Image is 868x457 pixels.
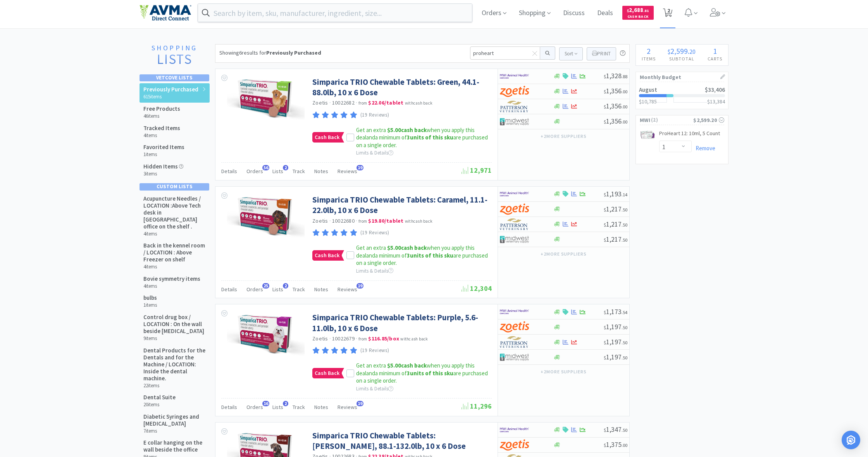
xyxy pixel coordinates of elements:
span: . 00 [622,104,627,110]
img: fb1d7f61206841e8bb2a5f8b82ac4f43_605104.png [227,77,305,120]
span: Reviews [338,168,357,175]
div: $2,599.20 [693,116,724,124]
a: Simparica TRIO Chewable Tablets: Green, 44.1-88.0lb, 10 x 6 Dose [312,77,490,98]
strong: 3 units of this sku [407,134,453,141]
div: Custom Lists [139,183,209,190]
a: Zoetis [312,335,328,342]
span: 2,599 [670,46,688,56]
span: Details [221,168,237,175]
span: $ [604,222,606,228]
a: ProHeart 12: 10ml, 5 Count [659,130,720,141]
span: Get an extra when you apply this deal [356,362,475,377]
a: Zoetis [312,99,328,106]
img: d49eb31858bf4fd29a17fd4cce70bfe1_605117.png [227,194,305,238]
h4: Carts [701,55,728,62]
span: 1,197 [604,322,627,331]
span: $ [604,325,606,330]
span: . 50 [622,340,627,345]
h6: 1 items [143,302,157,308]
span: $ [627,8,629,13]
span: · [329,217,331,224]
h6: 9 items [143,335,206,342]
a: $2,688.81Cash Back [622,2,654,23]
button: Print [587,47,616,60]
span: $5.00 [387,126,401,134]
span: from [358,100,367,106]
a: August$33,406$10,785$13,384 [636,82,728,109]
span: 56 [262,165,269,170]
span: $ [604,74,606,79]
span: Get an extra when you apply this deal [356,244,475,259]
img: f6b2451649754179b5b4e0c70c3f7cb0_2.png [500,70,529,82]
span: Cash Back [313,132,341,142]
span: $ [668,48,670,55]
span: Orders [246,168,263,175]
img: a673e5ab4e5e497494167fe422e9a3ab.png [500,203,529,215]
strong: 3 units of this sku [407,369,453,377]
strong: cash back [387,244,427,251]
span: . 00 [622,89,627,94]
button: +2more suppliers [537,366,591,377]
span: Cash Back [627,15,649,20]
span: $ [604,207,606,213]
a: Simparica TRIO Chewable Tablets: [PERSON_NAME], 88.1-132.0lb, 10 x 6 Dose [312,430,490,452]
h4: Subtotal [662,55,702,62]
h6: 7 items [143,428,206,434]
span: 1,197 [604,352,627,361]
h5: Acupuncture Needles / LOCATION :Above Tech desk in [GEOGRAPHIC_DATA] office on the shelf . [143,195,206,230]
img: a673e5ab4e5e497494167fe422e9a3ab.png [500,439,529,451]
img: 4dd14cff54a648ac9e977f0c5da9bc2e_5.png [500,234,529,245]
span: $ [604,355,606,361]
span: 25 [262,283,269,289]
span: · [356,335,357,342]
h2: August [639,87,657,93]
h6: 4 items [143,264,206,270]
h6: 46 items [143,113,180,119]
span: Cash Back [313,251,341,260]
span: $10,785 [639,98,657,105]
span: ( 2 ) [650,116,693,124]
span: . 81 [643,8,649,13]
span: Orders [246,404,263,411]
span: $ [604,119,606,125]
span: 1 [713,46,717,56]
strong: $116.85 / box [368,335,399,342]
img: f5e969b455434c6296c6d81ef179fa71_3.png [500,101,529,112]
img: 57495fe166524940932acd7465df8c21_605127.png [227,312,305,356]
p: (19 Reviews) [360,229,389,237]
input: Filter results... [470,46,540,60]
h2: Lists [143,52,205,67]
h5: Free Products [143,105,180,112]
span: Cash Back [313,368,341,378]
h5: Back in the kennel room / LOCATION : Above Freezer on shelf [143,242,206,263]
span: 10022680 [332,217,355,224]
h6: 4 items [143,283,200,289]
span: Limits & Details [356,268,393,274]
span: 1,197 [604,337,627,346]
strong: cash back [387,362,427,369]
span: and a minimum of are purchased on a single order. [356,134,488,149]
span: Reviews [338,286,357,293]
span: 1,375 [604,440,627,449]
a: Free Products 46items [139,103,210,122]
span: 1,356 [604,101,627,110]
span: . 50 [622,237,627,243]
a: Deals [594,10,616,17]
span: 13,384 [710,98,725,105]
h4: Items [636,55,662,62]
span: Get an extra when you apply this deal [356,126,475,141]
span: 12,971 [462,166,492,175]
div: Vetcove Lists [139,74,209,81]
span: $ [604,89,606,94]
img: 4dd14cff54a648ac9e977f0c5da9bc2e_5.png [500,351,529,363]
span: . 88 [622,74,627,79]
span: 10022679 [332,335,355,342]
span: Details [221,404,237,411]
strong: cash back [387,126,427,134]
h5: Control drug box / LOCATION : On the wall beside [MEDICAL_DATA] [143,314,206,335]
h5: bulbs [143,294,157,301]
input: Search by item, sku, manufacturer, ingredient, size... [198,4,472,22]
span: $ [604,104,606,110]
img: 4dd14cff54a648ac9e977f0c5da9bc2e_5.png [500,116,529,127]
span: Track [293,168,305,175]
